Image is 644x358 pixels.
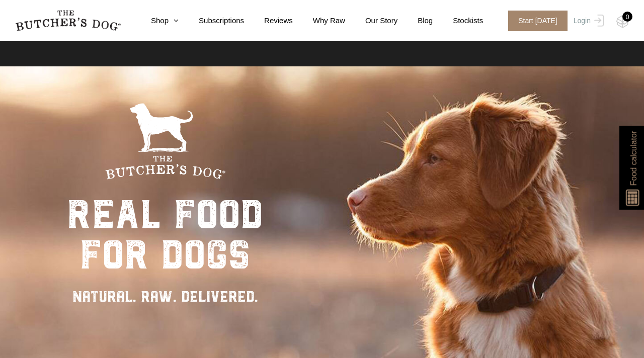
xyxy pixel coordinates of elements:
[131,15,179,27] a: Shop
[433,15,483,27] a: Stockists
[616,15,629,28] img: TBD_Cart-Empty.png
[67,285,263,308] div: NATURAL. RAW. DELIVERED.
[244,15,293,27] a: Reviews
[345,15,397,27] a: Our Story
[508,11,568,31] span: Start [DATE]
[293,15,345,27] a: Why Raw
[622,12,632,22] div: 0
[571,11,604,31] a: Login
[67,195,263,275] div: real food for dogs
[179,15,244,27] a: Subscriptions
[397,15,433,27] a: Blog
[498,11,571,31] a: Start [DATE]
[627,131,639,186] span: Food calculator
